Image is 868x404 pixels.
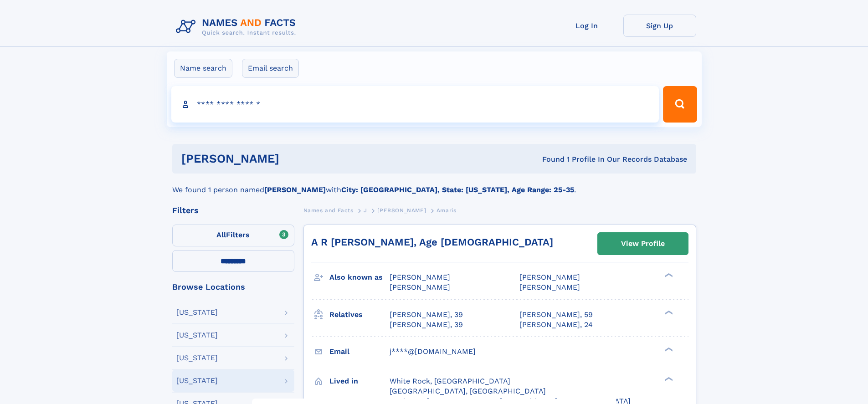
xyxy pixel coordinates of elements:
[329,344,390,359] h3: Email
[216,230,226,239] span: All
[663,376,673,382] div: ❯
[176,332,218,339] div: [US_STATE]
[364,207,367,214] span: J
[172,283,294,291] div: Browse Locations
[172,15,303,39] img: Logo Names and Facts
[264,185,326,194] b: [PERSON_NAME]
[172,174,696,195] div: We found 1 person named with .
[437,207,457,214] span: Amaris
[242,59,299,78] label: Email search
[329,373,390,389] h3: Lived in
[390,283,450,291] span: [PERSON_NAME]
[623,15,696,37] a: Sign Up
[329,270,390,285] h3: Also known as
[303,205,354,216] a: Names and Facts
[519,320,593,330] a: [PERSON_NAME], 24
[663,309,673,315] div: ❯
[390,273,450,281] span: [PERSON_NAME]
[519,283,580,291] span: [PERSON_NAME]
[621,233,665,254] div: View Profile
[519,273,580,281] span: [PERSON_NAME]
[176,354,218,362] div: [US_STATE]
[174,59,232,78] label: Name search
[519,310,593,320] a: [PERSON_NAME], 59
[172,206,294,215] div: Filters
[311,236,553,248] a: A R [PERSON_NAME], Age [DEMOGRAPHIC_DATA]
[411,154,687,164] div: Found 1 Profile In Our Records Database
[390,310,463,320] a: [PERSON_NAME], 39
[390,320,463,330] a: [PERSON_NAME], 39
[341,185,574,194] b: City: [GEOGRAPHIC_DATA], State: [US_STATE], Age Range: 25-35
[663,86,697,123] button: Search Button
[390,387,546,395] span: [GEOGRAPHIC_DATA], [GEOGRAPHIC_DATA]
[377,207,426,214] span: [PERSON_NAME]
[176,309,218,316] div: [US_STATE]
[663,346,673,352] div: ❯
[364,205,367,216] a: J
[550,15,623,37] a: Log In
[176,377,218,384] div: [US_STATE]
[172,225,294,246] label: Filters
[598,233,688,255] a: View Profile
[329,307,390,322] h3: Relatives
[390,377,510,385] span: White Rock, [GEOGRAPHIC_DATA]
[181,153,411,164] h1: [PERSON_NAME]
[171,86,659,123] input: search input
[377,205,426,216] a: [PERSON_NAME]
[663,272,673,278] div: ❯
